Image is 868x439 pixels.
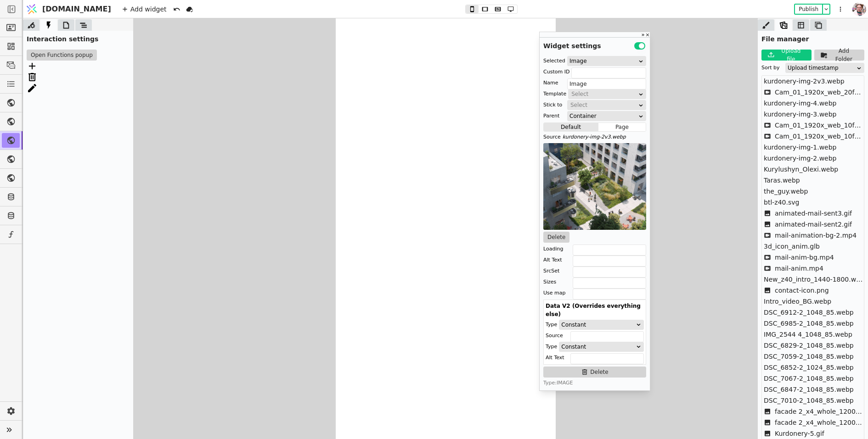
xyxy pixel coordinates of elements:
[543,133,561,141] div: Source
[764,297,831,306] span: Intro_video_BG.webp
[764,341,854,350] span: DSC_6829-2_1048_85.webp
[764,385,854,395] span: DSC_6847-2_1048_85.webp
[775,418,864,428] span: facade 2_x4_whole_1200_90-top.jpg
[543,232,569,243] button: Delete
[775,286,829,295] span: contact-icon.png
[795,5,822,14] button: Publish
[764,308,854,317] span: DSC_6912-2_1048_85.webp
[775,231,857,240] span: mail-animation-bg-2.mp4
[764,154,837,163] span: kurdonery-img-2.webp
[543,100,562,110] div: Stick to
[561,320,636,329] div: Constant
[543,245,563,254] div: Loading
[764,242,820,251] span: 3d_icon_anim.glb
[543,78,558,88] div: Name
[764,110,837,119] span: kurdonery-img-3.webp
[543,278,556,287] div: Sizes
[758,31,868,44] div: File manager
[563,133,626,141] div: kurdonery-img-2v3.webp
[546,320,557,329] div: Type
[775,121,864,130] span: Cam_01_1920x_web_10fps.webm
[775,209,852,218] span: animated-mail-sent3.gif
[598,122,646,132] button: Page
[119,4,169,15] div: Add widget
[544,122,598,132] button: Default
[775,220,852,229] span: animated-mail-sent2.gif
[540,38,650,51] div: Widget settings
[23,31,133,44] div: Interaction settings
[764,187,808,196] span: the_guy.webp
[814,50,864,61] button: Add Folder
[543,56,565,66] div: Selected
[546,342,557,351] div: Type
[546,302,644,318] div: Data V2 (Overrides everything else)
[569,56,638,66] div: Image
[25,0,39,18] img: Logo
[761,63,780,72] div: Sort by
[777,47,807,63] div: Upload file
[764,99,837,108] span: kurdonery-img-4.webp
[543,267,559,276] div: SrcSet
[569,111,638,121] div: Container
[775,429,824,439] span: Kurdonery-5.gif
[764,198,799,207] span: btl-z40.svg
[543,143,646,230] img: 1754983392837-kurdonery-img-2v3.webp
[761,50,812,61] button: Upload file
[764,352,854,361] span: DSC_7059-2_1048_85.webp
[775,132,864,141] span: Cam_01_1920x_web_10fps.webm
[543,111,559,121] div: Parent
[23,0,116,18] a: [DOMAIN_NAME]
[543,379,646,387] div: Type: IMAGE
[546,331,563,340] div: Source
[764,363,854,372] span: DSC_6852-2_1024_85.webp
[775,264,823,273] span: mail-anim.mp4
[543,367,646,378] button: Delete
[764,77,845,86] span: kurdonery-img-2v3.webp
[543,289,566,298] div: Use map
[764,319,854,328] span: DSC_6985-2_1048_85.webp
[561,342,636,351] div: Constant
[764,374,854,383] span: DSC_7067-2_1048_85.webp
[546,353,564,362] div: Alt Text
[788,63,856,72] div: Upload timestamp
[42,4,111,15] span: [DOMAIN_NAME]
[764,165,838,174] span: Kurylushyn_Olexi.webp
[543,89,566,99] div: Template
[543,67,569,77] div: Custom ID
[775,407,864,417] span: facade 2_x4_whole_1200_90-bottom.jpg
[571,89,637,99] div: Select
[570,100,637,110] div: Select
[764,396,854,406] span: DSC_7010-2_1048_85.webp
[27,50,97,61] button: Open Functions popup
[764,330,852,339] span: IMG_2544 4_1048_85.webp
[336,18,556,439] iframe: To enrich screen reader interactions, please activate Accessibility in Grammarly extension settings
[829,47,860,63] div: Add Folder
[764,143,837,152] span: kurdonery-img-1.webp
[764,176,800,185] span: Taras.webp
[775,88,864,97] span: Cam_01_1920x_web_20fps_9_9mb.webm
[852,1,866,17] img: 1611404642663-DSC_1169-po-%D1%81cropped.jpg
[775,253,834,262] span: mail-anim-bg.mp4
[764,275,864,284] span: New_z40_intro_1440-1800.webp
[543,256,562,265] div: Alt Text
